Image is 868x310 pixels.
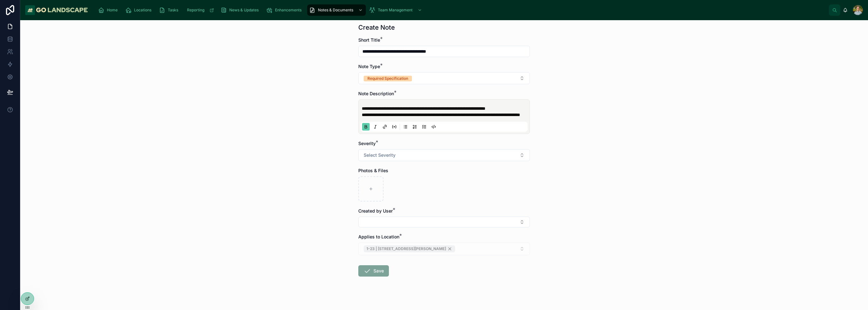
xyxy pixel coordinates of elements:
span: Short Title [358,37,380,43]
button: Select Button [358,217,530,227]
span: Reporting [187,8,204,13]
a: Team Management [367,4,425,16]
span: Notes & Documents [318,8,353,13]
a: Home [96,4,122,16]
img: App logo [25,5,88,15]
span: Locations [134,8,151,13]
a: News & Updates [219,4,263,16]
div: Required Specification [367,76,408,81]
span: Tasks [168,8,178,13]
button: Select Button [358,72,530,84]
span: Note Type [358,64,380,69]
span: Team Management [378,8,413,13]
h1: Create Note [358,23,395,32]
a: Locations [123,4,156,16]
div: scrollable content [93,3,829,17]
span: Photos & Files [358,168,388,173]
span: Severity [358,141,376,146]
span: Applies to Location [358,234,399,239]
span: Created by User [358,208,393,213]
span: News & Updates [229,8,259,13]
a: Enhancements [264,4,306,16]
span: Note Description [358,91,394,96]
button: Select Button [358,149,530,161]
span: Select Severity [364,152,396,158]
a: Notes & Documents [307,4,366,16]
span: Home [107,8,118,13]
a: Reporting [184,4,217,16]
span: Enhancements [275,8,302,13]
a: Tasks [157,4,183,16]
